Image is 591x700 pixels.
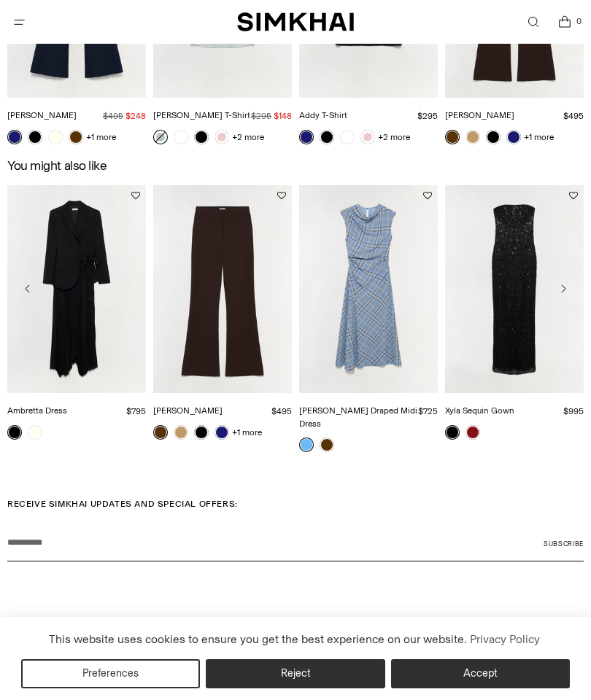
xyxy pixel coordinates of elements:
[237,12,354,33] a: SIMKHAI
[7,159,107,174] h2: You might also like
[299,110,347,120] a: Addy T-Shirt
[391,659,570,688] button: Accept
[7,614,33,627] span: Shop
[549,7,579,37] a: Open cart modal
[12,645,147,688] iframe: Sign Up via Text for Offers
[153,405,223,416] a: [PERSON_NAME]
[467,629,541,650] a: Privacy Policy (opens in a new tab)
[153,110,250,120] a: [PERSON_NAME] T-Shirt
[7,602,584,639] button: Open Shop footer navigation
[445,405,514,416] a: Xyla Sequin Gown
[7,110,77,120] a: [PERSON_NAME]
[445,110,514,120] a: [PERSON_NAME]
[7,405,67,416] a: Ambretta Dress
[550,276,576,302] button: Move to next carousel slide
[15,276,41,302] button: Move to previous carousel slide
[7,497,238,510] span: RECEIVE SIMKHAI UPDATES AND SPECIAL OFFERS:
[572,15,585,28] span: 0
[518,7,548,37] a: Open search modal
[49,632,467,646] span: This website uses cookies to ensure you get the best experience on our website.
[206,659,385,688] button: Reject
[299,405,417,429] a: [PERSON_NAME] Draped Midi Dress
[4,7,34,37] button: Open menu modal
[544,525,584,561] button: Subscribe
